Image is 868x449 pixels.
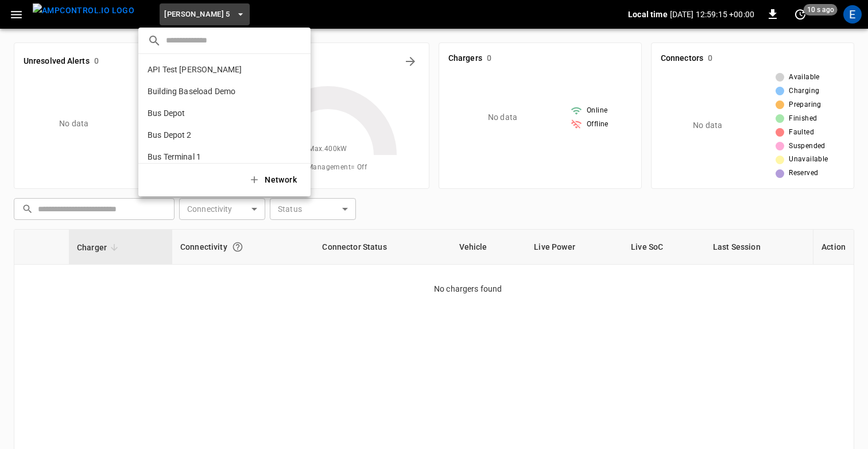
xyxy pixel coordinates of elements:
p: Building Baseload Demo [148,86,260,97]
p: API Test [PERSON_NAME] [148,64,260,75]
p: Bus Depot 2 [148,129,259,141]
p: Bus Depot [148,107,260,119]
button: Network [242,168,306,192]
p: Bus Terminal 1 [148,151,259,162]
